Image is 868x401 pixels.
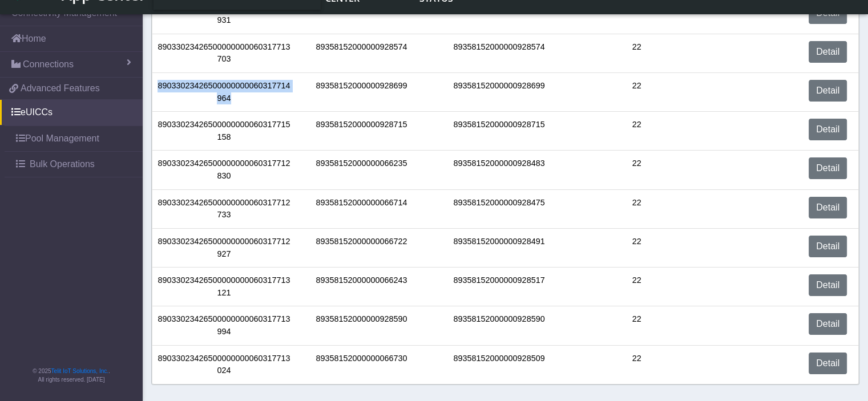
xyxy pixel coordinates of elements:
[809,353,847,374] a: Detail
[809,274,847,296] a: Detail
[51,368,108,374] a: Telit IoT Solutions, Inc.
[568,236,705,260] div: 22
[568,41,705,66] div: 22
[155,236,293,260] div: 89033023426500000000060317712927
[809,313,847,335] a: Detail
[568,274,705,299] div: 22
[809,197,847,218] a: Detail
[430,2,568,27] div: 89358152000000173411
[155,2,293,27] div: 89033023428100000000044369308931
[809,119,847,140] a: Detail
[430,353,568,377] div: 89358152000000928509
[293,157,430,182] div: 89358152000000066235
[809,236,847,257] a: Detail
[430,80,568,104] div: 89358152000000928699
[430,157,568,182] div: 89358152000000928483
[568,157,705,182] div: 22
[155,274,293,299] div: 89033023426500000000060317713121
[5,152,143,177] a: Bulk Operations
[30,157,95,171] span: Bulk Operations
[155,197,293,221] div: 89033023426500000000060317712733
[809,41,847,63] a: Detail
[430,274,568,299] div: 89358152000000928517
[430,197,568,221] div: 89358152000000928475
[293,2,430,27] div: 89358152000000173411
[809,157,847,179] a: Detail
[568,119,705,143] div: 22
[155,41,293,66] div: 89033023426500000000060317713703
[430,313,568,338] div: 89358152000000928590
[293,313,430,338] div: 89358152000000928590
[293,236,430,260] div: 89358152000000066722
[430,236,568,260] div: 89358152000000928491
[568,80,705,104] div: 22
[293,353,430,377] div: 89358152000000066730
[155,157,293,182] div: 89033023426500000000060317712830
[155,80,293,104] div: 89033023426500000000060317714964
[21,82,100,95] span: Advanced Features
[293,119,430,143] div: 89358152000000928715
[155,353,293,377] div: 89033023426500000000060317713024
[155,313,293,338] div: 89033023426500000000060317713994
[293,197,430,221] div: 89358152000000066714
[568,353,705,377] div: 22
[430,119,568,143] div: 89358152000000928715
[568,2,705,27] div: 22
[809,80,847,102] a: Detail
[430,41,568,66] div: 89358152000000928574
[568,313,705,338] div: 22
[23,58,74,71] span: Connections
[293,80,430,104] div: 89358152000000928699
[5,126,143,151] a: Pool Management
[293,274,430,299] div: 89358152000000066243
[155,119,293,143] div: 89033023426500000000060317715158
[568,197,705,221] div: 22
[293,41,430,66] div: 89358152000000928574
